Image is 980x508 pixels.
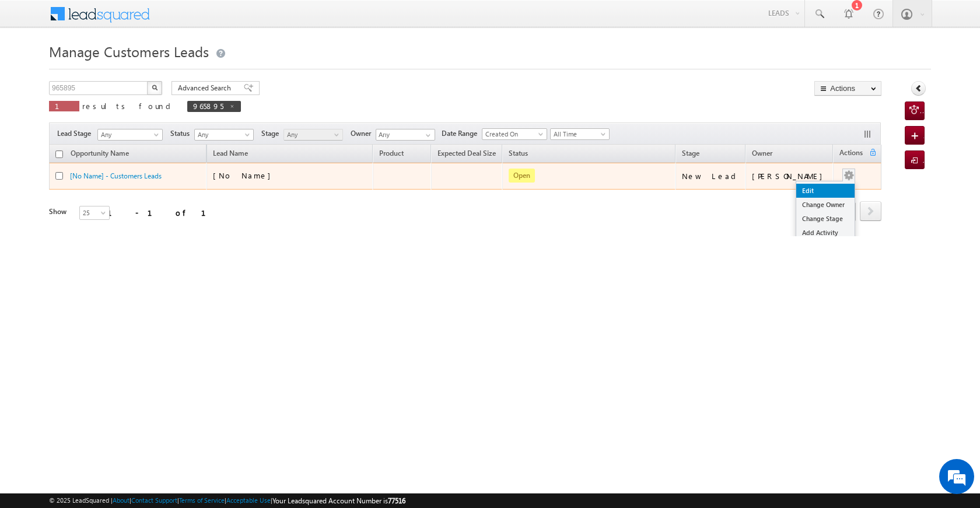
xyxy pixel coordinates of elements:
a: Expected Deal Size [432,147,502,162]
a: Acceptable Use [226,496,271,504]
span: Any [284,129,339,140]
a: next [860,202,881,221]
span: Your Leadsquared Account Number is [272,496,405,505]
a: Terms of Service [179,496,225,504]
span: Expected Deal Size [437,149,496,157]
span: results found [82,101,175,111]
span: Status [170,128,194,139]
div: Chat with us now [61,61,196,76]
span: Lead Name [207,147,254,162]
span: Any [195,129,250,140]
div: 1 - 1 of 1 [107,206,220,219]
span: Manage Customers Leads [49,42,209,61]
a: Show All Items [419,129,434,141]
a: Stage [676,147,705,162]
span: Product [379,149,404,157]
div: [PERSON_NAME] [752,171,828,181]
span: Owner [752,149,772,157]
a: Edit [796,184,855,198]
span: Lead Stage [57,128,96,139]
a: Add Activity [796,226,855,240]
span: [No Name] [213,170,276,180]
span: Actions [834,146,869,162]
em: Start Chat [159,359,212,375]
img: d_60004797649_company_0_60004797649 [20,61,49,76]
span: Any [98,129,159,140]
span: Open [509,169,535,183]
span: Advanced Search [178,83,235,93]
span: Stage [261,128,283,139]
div: New Lead [682,171,740,181]
span: 965895 [193,101,223,111]
span: Date Range [442,128,482,139]
a: Any [97,129,163,141]
span: 25 [80,208,111,218]
input: Check all records [55,150,63,158]
span: Stage [682,149,699,157]
a: About [113,496,129,504]
a: Opportunity Name [65,147,135,162]
input: Type to Search [376,129,435,141]
span: All Time [551,129,606,139]
a: Any [283,129,343,141]
a: Created On [482,128,547,140]
span: next [860,201,881,221]
span: 1 [55,101,73,111]
span: Owner [351,128,376,139]
span: Created On [482,129,543,139]
div: Show [49,206,70,217]
a: [No Name] - Customers Leads [70,171,162,180]
a: Change Stage [796,212,855,226]
img: Search [152,85,157,90]
a: All Time [550,128,610,140]
a: Any [194,129,254,141]
div: Minimize live chat window [191,6,219,34]
a: Status [503,147,534,162]
button: Actions [814,81,881,96]
a: Change Owner [796,198,855,212]
a: 25 [79,206,110,220]
textarea: Type your message and hit 'Enter' [15,108,213,349]
span: © 2025 LeadSquared | | | | | [49,495,405,506]
a: Contact Support [131,496,177,504]
span: 77516 [388,496,405,505]
span: Opportunity Name [71,149,129,157]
